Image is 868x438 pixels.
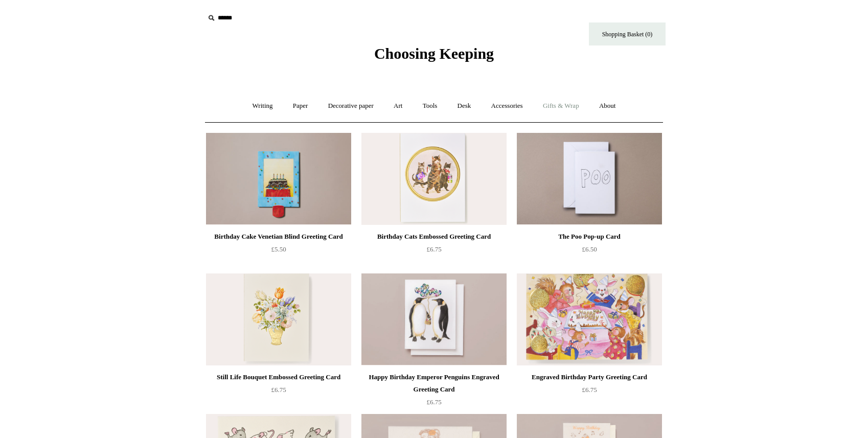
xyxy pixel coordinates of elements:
[517,273,662,365] img: Engraved Birthday Party Greeting Card
[589,22,666,45] a: Shopping Basket (0)
[519,230,659,243] div: The Poo Pop-up Card
[582,245,597,253] span: £6.50
[206,273,351,365] img: Still Life Bouquet Embossed Greeting Card
[426,245,441,253] span: £6.75
[361,133,507,225] img: Birthday Cats Embossed Greeting Card
[517,230,662,272] a: The Poo Pop-up Card £6.50
[517,133,662,225] img: The Poo Pop-up Card
[361,133,507,225] a: Birthday Cats Embossed Greeting Card Birthday Cats Embossed Greeting Card
[590,93,625,120] a: About
[209,371,349,383] div: Still Life Bouquet Embossed Greeting Card
[284,93,317,120] a: Paper
[361,371,507,413] a: Happy Birthday Emperor Penguins Engraved Greeting Card £6.75
[517,273,662,365] a: Engraved Birthday Party Greeting Card Engraved Birthday Party Greeting Card
[482,93,532,120] a: Accessories
[271,386,286,394] span: £6.75
[361,273,507,365] img: Happy Birthday Emperor Penguins Engraved Greeting Card
[414,93,447,120] a: Tools
[271,245,286,253] span: £5.50
[206,230,351,272] a: Birthday Cake Venetian Blind Greeting Card £5.50
[243,93,282,120] a: Writing
[364,371,504,396] div: Happy Birthday Emperor Penguins Engraved Greeting Card
[364,230,504,243] div: Birthday Cats Embossed Greeting Card
[426,398,441,406] span: £6.75
[534,93,588,120] a: Gifts & Wrap
[206,371,351,413] a: Still Life Bouquet Embossed Greeting Card £6.75
[384,93,412,120] a: Art
[374,53,494,60] a: Choosing Keeping
[517,371,662,413] a: Engraved Birthday Party Greeting Card £6.75
[206,133,351,225] a: Birthday Cake Venetian Blind Greeting Card Birthday Cake Venetian Blind Greeting Card
[206,133,351,225] img: Birthday Cake Venetian Blind Greeting Card
[209,230,349,243] div: Birthday Cake Venetian Blind Greeting Card
[361,230,507,272] a: Birthday Cats Embossed Greeting Card £6.75
[374,45,494,62] span: Choosing Keeping
[519,371,659,383] div: Engraved Birthday Party Greeting Card
[582,386,597,394] span: £6.75
[448,93,481,120] a: Desk
[206,273,351,365] a: Still Life Bouquet Embossed Greeting Card Still Life Bouquet Embossed Greeting Card
[361,273,507,365] a: Happy Birthday Emperor Penguins Engraved Greeting Card Happy Birthday Emperor Penguins Engraved G...
[517,133,662,225] a: The Poo Pop-up Card The Poo Pop-up Card
[319,93,383,120] a: Decorative paper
